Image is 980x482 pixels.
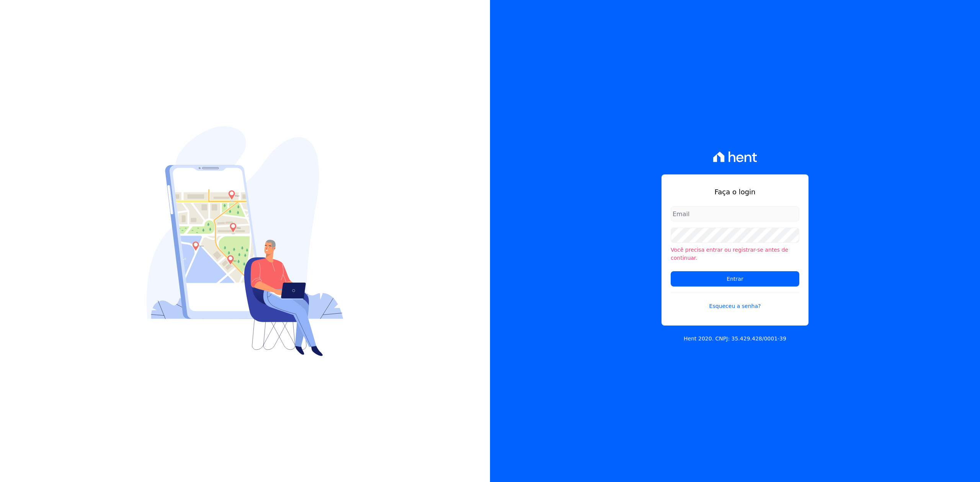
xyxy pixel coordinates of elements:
[671,246,799,262] li: Você precisa entrar ou registrar-se antes de continuar.
[671,271,799,287] input: Entrar
[671,206,799,221] input: Email
[671,293,799,310] a: Esqueceu a senha?
[147,126,343,356] img: Login
[684,335,786,343] p: Hent 2020. CNPJ: 35.429.428/0001-39
[671,187,799,197] h1: Faça o login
